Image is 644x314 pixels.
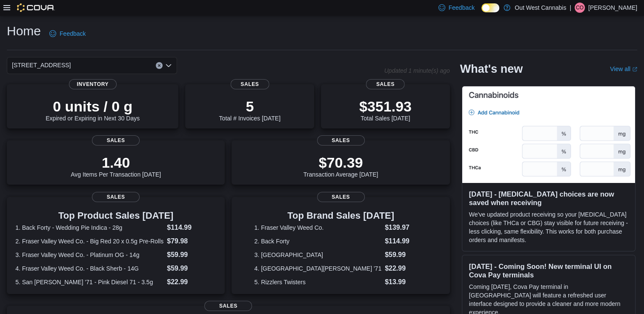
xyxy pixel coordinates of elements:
[167,277,216,287] dd: $22.99
[167,263,216,274] dd: $59.99
[317,135,365,146] span: Sales
[254,264,381,273] dt: 4. [GEOGRAPHIC_DATA][PERSON_NAME] '71
[449,3,475,12] span: Feedback
[359,98,412,122] div: Total Sales [DATE]
[167,223,216,233] dd: $114.99
[359,98,412,115] p: $351.93
[165,62,172,69] button: Open list of options
[632,67,637,72] svg: External link
[303,154,378,178] div: Transaction Average [DATE]
[15,223,163,232] dt: 1. Back Forty - Wedding Pie Indica - 28g
[254,223,381,232] dt: 1. Fraser Valley Weed Co.
[469,190,628,207] h3: [DATE] - [MEDICAL_DATA] choices are now saved when receiving
[46,25,89,42] a: Feedback
[230,79,269,89] span: Sales
[60,29,86,38] span: Feedback
[17,3,55,12] img: Cova
[7,23,41,40] h1: Home
[460,62,523,76] h2: What's new
[71,154,161,171] p: 1.40
[156,62,163,69] button: Clear input
[385,263,427,274] dd: $22.99
[570,3,571,13] p: |
[254,237,381,245] dt: 2. Back Forty
[385,236,427,246] dd: $114.99
[167,236,216,246] dd: $79.98
[588,3,637,13] p: [PERSON_NAME]
[15,237,163,245] dt: 2. Fraser Valley Weed Co. - Big Red 20 x 0.5g Pre-Rolls
[385,223,427,233] dd: $139.97
[12,60,71,70] span: [STREET_ADDRESS]
[515,3,566,13] p: Out West Cannabis
[610,66,637,72] a: View allExternal link
[46,98,140,115] p: 0 units / 0 g
[254,251,381,259] dt: 3. [GEOGRAPHIC_DATA]
[15,251,163,259] dt: 3. Fraser Valley Weed Co. - Platinum OG - 14g
[92,192,140,202] span: Sales
[576,3,584,13] span: CO
[366,79,405,89] span: Sales
[303,154,378,171] p: $70.39
[219,98,280,115] p: 5
[575,3,585,13] div: Chad O'Neill
[69,79,117,89] span: Inventory
[15,264,163,273] dt: 4. Fraser Valley Weed Co. - Black Sherb - 14G
[219,98,280,122] div: Total # Invoices [DATE]
[71,154,161,178] div: Avg Items Per Transaction [DATE]
[254,211,427,221] h3: Top Brand Sales [DATE]
[15,211,216,221] h3: Top Product Sales [DATE]
[254,278,381,286] dt: 5. Rizzlers Twisters
[167,250,216,260] dd: $59.99
[15,278,163,286] dt: 5. San [PERSON_NAME] '71 - Pink Diesel 71 - 3.5g
[204,301,252,311] span: Sales
[317,192,365,202] span: Sales
[46,98,140,122] div: Expired or Expiring in Next 30 Days
[385,277,427,287] dd: $13.99
[92,135,140,146] span: Sales
[481,3,499,12] input: Dark Mode
[469,210,628,244] p: We've updated product receiving so your [MEDICAL_DATA] choices (like THCa or CBG) stay visible fo...
[384,67,450,74] p: Updated 1 minute(s) ago
[469,262,628,279] h3: [DATE] - Coming Soon! New terminal UI on Cova Pay terminals
[385,250,427,260] dd: $59.99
